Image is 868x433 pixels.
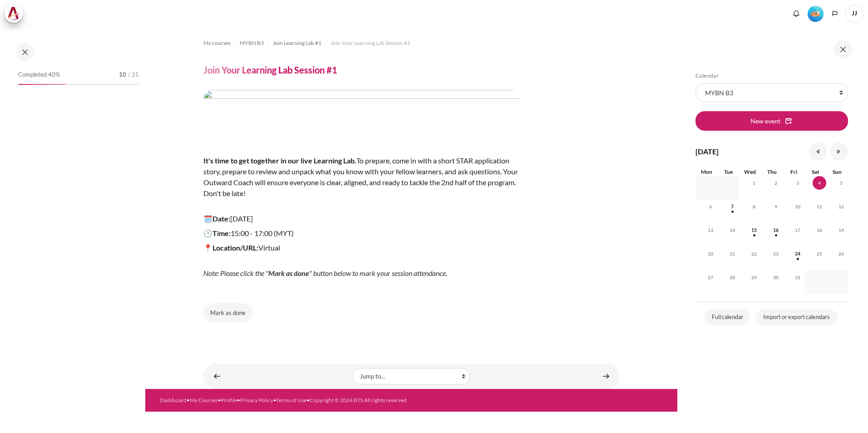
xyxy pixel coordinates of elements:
[813,200,826,213] span: 11
[240,38,264,49] a: MYBN B3
[769,247,783,261] span: 23
[203,64,337,76] h4: Join Your Learning Lab Session #1
[834,247,848,261] span: 26
[804,176,826,200] td: Today
[273,38,321,49] a: Join Learning Lab #1
[750,116,780,126] span: New event
[704,247,717,261] span: 20
[7,7,20,20] img: Architeck
[756,309,837,325] a: Import or export calendars
[203,303,252,322] button: Mark Join Your Learning Lab Session #1 as done
[695,72,848,327] section: Blocks
[767,168,777,175] span: Thu
[791,271,804,284] span: 31
[705,309,750,325] a: Full calendar
[704,200,717,213] span: 6
[747,200,761,213] span: 8
[5,5,27,23] a: Architeck Architeck
[744,168,756,175] span: Wed
[791,176,804,190] span: 3
[769,223,783,237] span: 16
[221,397,237,403] a: Profile
[808,5,824,22] div: Level #2
[791,200,804,213] span: 10
[812,168,819,175] span: Sat
[747,176,761,190] span: 1
[18,70,60,79] span: Completed 40%
[160,396,435,404] div: • • • • •
[240,397,273,403] a: Privacy Policy
[203,214,230,223] strong: 🗓️Date:
[119,70,126,79] span: 10
[203,243,258,252] strong: 📍Location/URL:
[790,168,797,175] span: Fri
[845,5,863,23] span: JJ
[725,271,739,284] span: 28
[203,39,231,47] span: My courses
[203,269,268,277] span: Note: Please click the "
[704,223,717,237] span: 13
[828,7,842,20] button: Languages
[203,229,231,237] strong: 🕑Time:
[747,227,761,233] a: Wednesday, 15 October events
[240,39,264,47] span: MYBN B3
[309,269,447,277] span: " button below to mark your session attendance.
[310,397,407,403] a: Copyright © 2024 BTS All rights reserved
[769,271,783,284] span: 30
[791,223,804,237] span: 17
[704,271,717,284] span: 27
[203,243,280,252] span: Virtual
[747,271,761,284] span: 29
[769,200,783,213] span: 9
[833,168,842,175] span: Sun
[695,72,848,79] h5: Calendar
[813,176,826,190] span: 4
[813,223,826,237] span: 18
[695,146,719,157] h4: [DATE]
[791,247,804,261] span: 24
[725,200,739,213] span: 7
[160,397,187,403] a: Dashboard
[273,39,321,47] span: Join Learning Lab #1
[813,247,826,261] span: 25
[769,176,783,190] span: 2
[791,251,804,256] a: Friday, 24 October events
[128,70,139,79] span: / 25
[834,176,848,190] span: 5
[190,397,218,403] a: My Courses
[804,5,827,22] a: Level #2
[725,223,739,237] span: 14
[724,168,733,175] span: Tue
[725,204,739,209] a: Tuesday, 7 October events
[747,247,761,261] span: 22
[330,38,410,49] a: Join Your Learning Lab Session #1
[203,38,231,49] a: My courses
[203,156,356,165] strong: It's time to get together in our live Learning Lab.
[203,144,521,210] p: To prepare, come in with a short STAR application story, prepare to review and unpack what you kn...
[276,397,306,403] a: Terms of Use
[203,213,521,224] p: [DATE]
[747,223,761,237] span: 15
[208,367,226,385] a: ◄ Lesson 5 STAR Application
[701,168,712,175] span: Mon
[845,5,863,23] a: User menu
[769,227,783,233] a: Thursday, 16 October events
[695,111,848,130] button: New event
[330,39,410,47] span: Join Your Learning Lab Session #1
[808,6,824,22] img: Level #2
[597,367,615,385] a: STAR Project #1: STAR Plan Submission ►
[834,223,848,237] span: 19
[789,7,803,20] div: Show notification window with no new notifications
[725,247,739,261] span: 21
[231,229,294,237] span: 15:00 - 17:00 (MYT)
[145,27,677,389] section: Content
[18,84,66,85] div: 40%
[834,200,848,213] span: 12
[268,269,309,277] span: Mark as done
[203,36,620,50] nav: Navigation bar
